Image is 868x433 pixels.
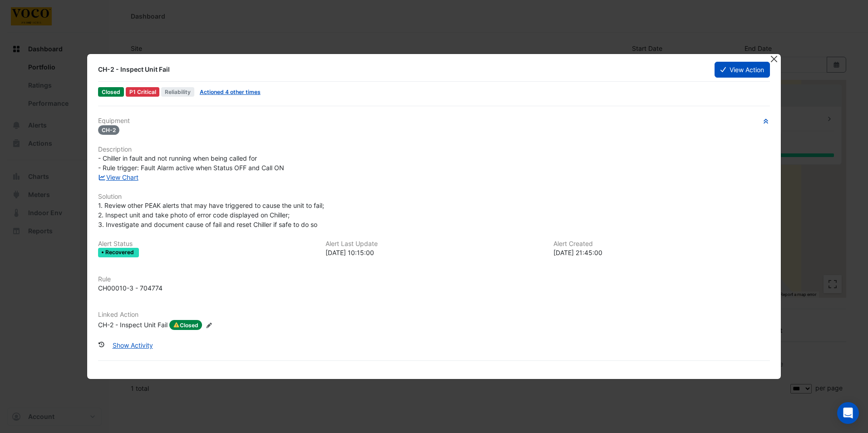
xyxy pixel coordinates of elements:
span: - Chiller in fault and not running when being called for - Rule trigger: Fault Alarm active when ... [98,154,284,172]
button: View Action [715,62,770,78]
h6: Description [98,146,770,153]
h6: Alert Created [553,240,770,248]
h6: Solution [98,193,770,201]
div: P1 Critical [126,87,160,97]
div: Open Intercom Messenger [837,402,859,424]
span: 1. Review other PEAK alerts that may have triggered to cause the unit to fail; 2. Inspect unit an... [98,202,326,228]
button: Close [769,54,779,64]
div: [DATE] 10:15:00 [325,248,542,257]
h6: Alert Last Update [325,240,542,248]
h6: Equipment [98,117,770,125]
fa-icon: Edit Linked Action [206,322,212,329]
div: CH00010-3 - 704774 [98,283,163,293]
h6: Alert Status [98,240,315,248]
a: View Chart [98,173,138,181]
div: CH-2 - Inspect Unit Fail [98,65,703,74]
span: CH-2 [98,125,119,135]
div: CH-2 - Inspect Unit Fail [98,320,168,330]
span: Closed [169,320,202,330]
span: Recovered [105,250,136,255]
span: Reliability [161,87,194,97]
div: [DATE] 21:45:00 [553,248,770,257]
span: Closed [98,87,124,97]
button: Show Activity [107,337,159,353]
a: Actioned 4 other times [200,89,261,95]
h6: Linked Action [98,311,770,319]
h6: Rule [98,276,770,283]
